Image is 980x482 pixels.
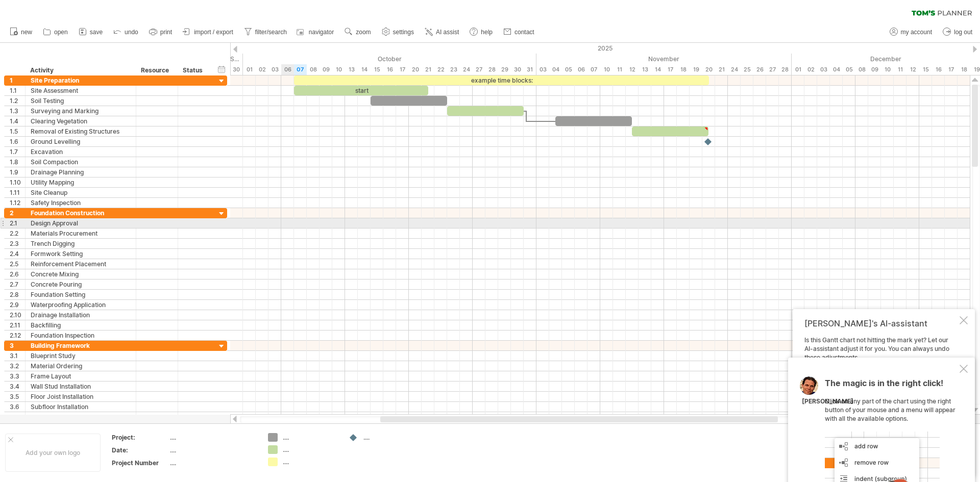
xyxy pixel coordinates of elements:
[170,433,256,442] div: ....
[766,64,779,75] div: Thursday, 27 November 2025
[31,320,131,330] div: Backfilling
[125,29,138,36] span: undo
[804,318,958,328] div: [PERSON_NAME]'s AI-assistant
[855,64,868,75] div: Monday, 8 December 2025
[160,29,172,36] span: print
[10,371,25,381] div: 3.3
[309,29,334,36] span: navigator
[10,310,25,320] div: 2.10
[498,64,511,75] div: Wednesday, 29 October 2025
[664,64,677,75] div: Monday, 17 November 2025
[524,64,536,75] div: Friday, 31 October 2025
[10,300,25,310] div: 2.9
[536,54,792,64] div: November 2025
[31,167,131,177] div: Drainage Planning
[31,147,131,157] div: Excavation
[281,64,294,75] div: Monday, 6 October 2025
[31,177,131,187] div: Utility Mapping
[779,64,792,75] div: Friday, 28 November 2025
[409,64,422,75] div: Monday, 20 October 2025
[804,64,817,75] div: Tuesday, 2 December 2025
[587,64,600,75] div: Friday, 7 November 2025
[10,290,25,299] div: 2.8
[30,65,130,75] div: Activity
[255,29,287,36] span: filter/search
[31,382,131,391] div: Wall Stud Installation
[283,445,338,454] div: ....
[10,208,25,218] div: 2
[194,29,233,36] span: import / export
[76,26,106,39] a: save
[422,64,434,75] div: Tuesday, 21 October 2025
[10,96,25,106] div: 1.2
[434,64,447,75] div: Wednesday, 22 October 2025
[10,320,25,330] div: 2.11
[485,64,498,75] div: Tuesday, 28 October 2025
[447,64,460,75] div: Thursday, 23 October 2025
[728,64,741,75] div: Monday, 24 November 2025
[881,64,894,75] div: Wednesday, 10 December 2025
[940,26,975,39] a: log out
[10,147,25,157] div: 1.7
[243,54,536,64] div: October 2025
[31,116,131,126] div: Clearing Vegetation
[31,239,131,248] div: Trench Digging
[31,218,131,228] div: Design Approval
[830,64,843,75] div: Thursday, 4 December 2025
[887,26,935,39] a: my account
[501,26,537,39] a: contact
[31,126,131,136] div: Removal of Existing Structures
[422,26,462,39] a: AI assist
[10,86,25,95] div: 1.1
[843,64,855,75] div: Friday, 5 December 2025
[31,75,131,85] div: Site Preparation
[295,26,337,39] a: navigator
[307,64,320,75] div: Wednesday, 8 October 2025
[868,64,881,75] div: Tuesday, 9 December 2025
[10,351,25,361] div: 3.1
[31,361,131,371] div: Material Ordering
[7,26,35,39] a: new
[10,331,25,340] div: 2.12
[677,64,690,75] div: Tuesday, 18 November 2025
[141,65,172,75] div: Resource
[10,188,25,197] div: 1.11
[10,106,25,116] div: 1.3
[741,64,753,75] div: Tuesday, 25 November 2025
[146,26,175,39] a: print
[690,64,702,75] div: Wednesday, 19 November 2025
[932,64,945,75] div: Tuesday, 16 December 2025
[10,229,25,238] div: 2.2
[802,397,853,406] div: [PERSON_NAME]
[268,64,281,75] div: Friday, 3 October 2025
[10,167,25,177] div: 1.9
[514,29,534,36] span: contact
[825,378,943,393] span: The magic is in the right click!
[379,26,417,39] a: settings
[702,64,715,75] div: Thursday, 20 November 2025
[817,64,830,75] div: Wednesday, 3 December 2025
[396,64,409,75] div: Friday, 17 October 2025
[31,392,131,401] div: Floor Joist Installation
[901,29,932,36] span: my account
[256,64,268,75] div: Thursday, 2 October 2025
[283,433,338,442] div: ....
[294,64,307,75] div: Tuesday, 7 October 2025
[294,75,709,85] div: example time blocks:
[21,29,32,36] span: new
[31,341,131,350] div: Building Framework
[283,458,338,466] div: ....
[112,446,168,454] div: Date:
[804,336,958,468] div: Is this Gantt chart not hitting the mark yet? Let our AI-assistant adjust it for you. You can alw...
[31,96,131,106] div: Soil Testing
[31,371,131,381] div: Frame Layout
[10,249,25,259] div: 2.4
[562,64,575,75] div: Wednesday, 5 November 2025
[792,64,804,75] div: Monday, 1 December 2025
[345,64,358,75] div: Monday, 13 October 2025
[919,64,932,75] div: Monday, 15 December 2025
[31,86,131,95] div: Site Assessment
[575,64,587,75] div: Thursday, 6 November 2025
[31,331,131,340] div: Foundation Inspection
[626,64,639,75] div: Wednesday, 12 November 2025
